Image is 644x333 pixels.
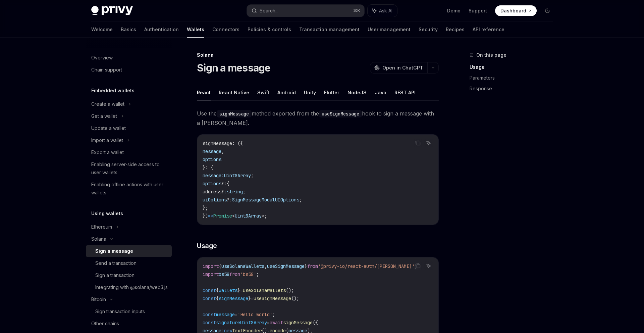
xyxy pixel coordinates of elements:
[424,139,433,147] button: Ask AI
[299,21,360,38] a: Transaction management
[469,7,487,14] a: Support
[227,181,229,187] span: {
[203,173,224,179] span: message:
[240,287,243,293] span: =
[95,259,137,267] div: Send a transaction
[187,21,204,38] a: Wallets
[470,62,558,73] a: Usage
[91,100,124,108] div: Create a wallet
[347,85,367,100] button: NodeJS
[216,295,219,301] span: {
[203,295,216,301] span: const
[91,112,117,120] div: Get a wallet
[95,247,133,255] div: Sign a message
[197,52,439,58] div: Solana
[91,136,123,144] div: Import a wallet
[307,263,318,269] span: from
[262,213,264,219] span: >
[254,295,291,301] span: useSignMessage
[91,235,106,243] div: Solana
[144,21,179,38] a: Authentication
[91,124,126,132] div: Update a wallet
[237,287,240,293] span: }
[260,7,278,15] div: Search...
[203,287,216,293] span: const
[203,205,208,211] span: };
[91,209,123,218] h5: Using wallets
[86,269,172,281] a: Sign a transaction
[470,83,558,94] a: Response
[221,181,227,187] span: ?:
[313,320,318,326] span: ({
[248,295,251,301] span: }
[286,287,294,293] span: ();
[86,52,172,64] a: Overview
[208,213,213,219] span: =>
[248,21,291,38] a: Policies & controls
[91,21,113,38] a: Welcome
[95,307,145,316] div: Sign transaction inputs
[121,21,136,38] a: Basics
[232,213,235,219] span: <
[197,85,211,100] button: React
[232,140,243,146] span: : ({
[224,173,251,179] span: Uint8Array
[91,223,112,231] div: Ethereum
[217,110,252,117] code: signMessage
[267,263,305,269] span: useSignMessage
[319,110,362,117] code: useSignMessage
[247,5,364,17] button: Search...⌘K
[86,146,172,158] a: Export a wallet
[353,8,360,13] span: ⌘ K
[224,189,227,195] span: :
[216,320,267,326] span: signatureUint8Array
[219,295,248,301] span: signMessage
[256,271,259,277] span: ;
[495,5,537,16] a: Dashboard
[251,295,254,301] span: =
[203,164,213,171] span: }: {
[446,21,465,38] a: Recipes
[197,62,271,74] h1: Sign a message
[216,287,219,293] span: {
[197,241,217,250] span: Usage
[95,283,168,291] div: Integrating with @solana/web3.js
[240,271,256,277] span: 'bs58'
[203,156,221,162] span: options
[235,213,262,219] span: Uint8Array
[203,263,219,269] span: import
[277,85,296,100] button: Android
[318,263,415,269] span: '@privy-io/react-auth/[PERSON_NAME]'
[203,213,208,219] span: })
[86,281,172,293] a: Integrating with @solana/web3.js
[203,197,227,203] span: uiOptions
[414,139,422,147] button: Copy the contents from the code block
[424,261,433,270] button: Ask AI
[299,197,302,203] span: ;
[91,181,168,197] div: Enabling offline actions with user wallets
[237,312,272,318] span: 'Hello world'
[470,73,558,83] a: Parameters
[394,85,416,100] button: REST API
[219,271,229,277] span: bs58
[447,7,461,14] a: Demo
[203,271,219,277] span: import
[368,21,411,38] a: User management
[91,66,122,74] div: Chain support
[500,7,526,14] span: Dashboard
[324,85,339,100] button: Flutter
[419,21,438,38] a: Security
[257,85,269,100] button: Swift
[91,295,106,303] div: Bitcoin
[235,312,237,318] span: =
[203,320,216,326] span: const
[272,312,275,318] span: ;
[251,173,254,179] span: ;
[291,295,299,301] span: ();
[283,320,313,326] span: signMessage
[91,160,168,177] div: Enabling server-side access to user wallets
[243,189,246,195] span: ;
[270,320,283,326] span: await
[86,64,172,76] a: Chain support
[91,320,119,328] div: Other chains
